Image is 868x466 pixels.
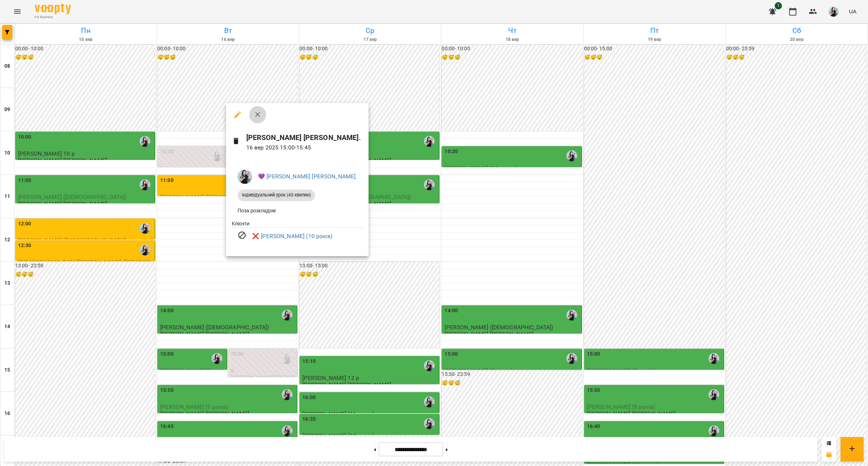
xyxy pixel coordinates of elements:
[232,220,363,248] ul: Клієнти
[238,192,315,198] span: Індивідуальний урок (45 хвилин)
[252,232,332,241] a: ❌ [PERSON_NAME] (10 років)
[246,132,363,143] h6: [PERSON_NAME] [PERSON_NAME].
[238,169,252,184] img: 2498a80441ea744641c5a9678fe7e6ac.jpeg
[232,204,363,217] li: Поза розкладом
[238,231,246,240] svg: Візит скасовано
[258,173,357,180] a: 💜 [PERSON_NAME] [PERSON_NAME].
[246,143,363,152] p: 16 вер 2025 15:00 - 15:45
